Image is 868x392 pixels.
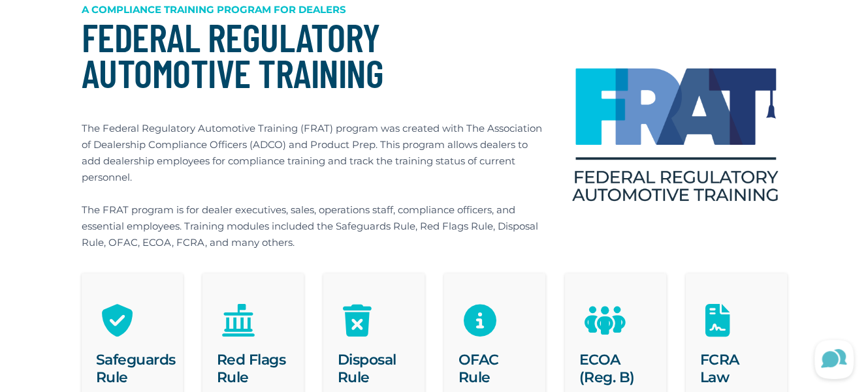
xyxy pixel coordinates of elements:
[338,351,410,386] h2: Disposal Rule
[82,19,545,91] h1: Federal Regulatory Automotive Training
[82,120,545,185] p: The Federal Regulatory Automotive Training (FRAT) program was created with The Association of Dea...
[96,351,169,386] h2: Safeguards Rule
[579,351,652,386] h2: ECOA (Reg. B)
[565,68,787,212] img: Federal Regulatory Automotive Training logo
[700,351,773,386] h2: FCRA Law
[217,351,289,386] h2: Red Flags Rule
[803,327,868,392] iframe: Lucky Orange Messenger
[82,1,545,18] p: A Compliance training program for dealers
[458,351,531,386] h2: OFAC Rule
[82,202,545,250] p: The FRAT program is for dealer executives, sales, operations staff, compliance officers, and esse...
